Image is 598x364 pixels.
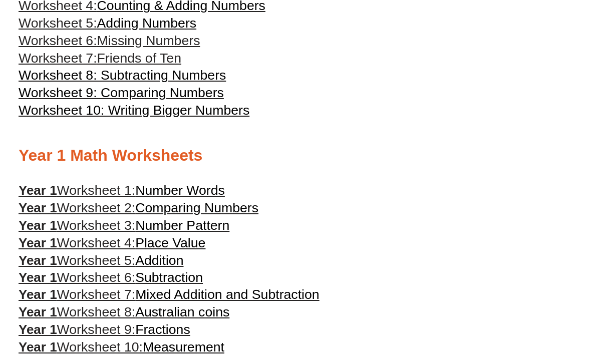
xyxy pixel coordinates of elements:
[135,218,229,233] span: Number Pattern
[19,16,196,31] a: Worksheet 5:Adding Numbers
[19,51,97,66] span: Worksheet 7:
[19,146,579,167] h2: Year 1 Math Worksheets
[19,86,224,101] a: Worksheet 9: Comparing Numbers
[426,251,598,364] iframe: Chat Widget
[19,253,184,268] a: Year 1Worksheet 5:Addition
[57,305,136,320] span: Worksheet 8:
[19,183,225,198] a: Year 1Worksheet 1:Number Words
[135,305,229,320] span: Australian coins
[57,183,136,198] span: Worksheet 1:
[135,253,183,268] span: Addition
[135,322,190,337] span: Fractions
[143,340,224,355] span: Measurement
[135,201,258,216] span: Comparing Numbers
[57,218,136,233] span: Worksheet 3:
[57,270,136,285] span: Worksheet 6:
[97,16,197,31] span: Adding Numbers
[57,340,143,355] span: Worksheet 10:
[19,34,97,49] span: Worksheet 6:
[19,305,229,320] a: Year 1Worksheet 8:Australian coins
[135,236,205,251] span: Place Value
[19,34,200,49] a: Worksheet 6:Missing Numbers
[19,218,229,233] a: Year 1Worksheet 3:Number Pattern
[97,34,200,49] span: Missing Numbers
[19,270,203,285] a: Year 1Worksheet 6:Subtraction
[57,287,136,302] span: Worksheet 7:
[19,16,97,31] span: Worksheet 5:
[19,236,205,251] a: Year 1Worksheet 4:Place Value
[19,68,226,83] a: Worksheet 8: Subtracting Numbers
[57,201,136,216] span: Worksheet 2:
[19,201,258,216] a: Year 1Worksheet 2:Comparing Numbers
[19,51,181,66] a: Worksheet 7:Friends of Ten
[19,340,224,355] a: Year 1Worksheet 10:Measurement
[57,253,136,268] span: Worksheet 5:
[135,183,225,198] span: Number Words
[19,287,320,302] a: Year 1Worksheet 7:Mixed Addition and Subtraction
[135,270,203,285] span: Subtraction
[135,287,320,302] span: Mixed Addition and Subtraction
[97,51,181,66] span: Friends of Ten
[19,322,190,337] a: Year 1Worksheet 9:Fractions
[19,103,249,118] a: Worksheet 10: Writing Bigger Numbers
[57,236,136,251] span: Worksheet 4:
[57,322,136,337] span: Worksheet 9:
